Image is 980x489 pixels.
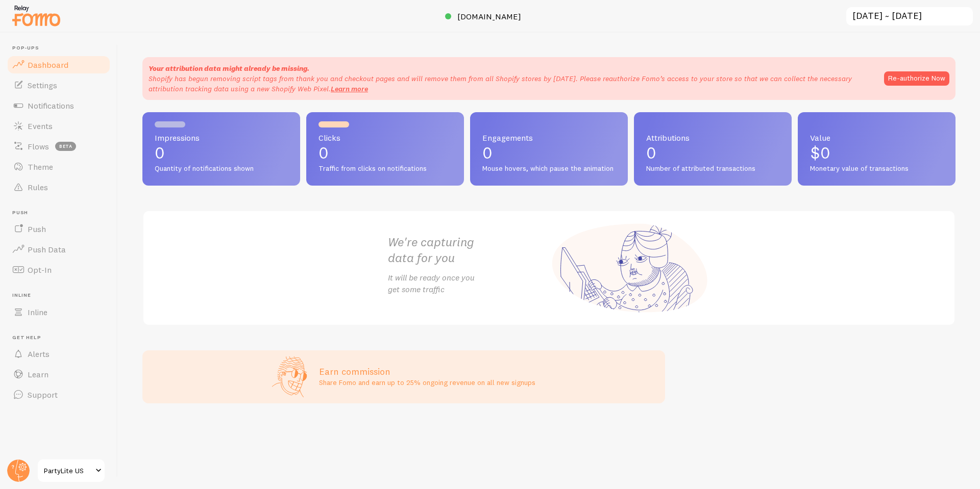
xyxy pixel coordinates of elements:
a: PartyLite US [37,458,106,483]
p: Shopify has begun removing script tags from thank you and checkout pages and will remove them fro... [149,73,874,94]
a: Support [6,384,111,405]
span: Dashboard [28,60,68,70]
a: Push [6,219,111,239]
span: Rules [28,182,48,192]
p: It will be ready once you get some traffic [388,272,549,295]
span: Mouse hovers, which pause the animation [482,164,616,173]
a: Learn more [331,84,368,93]
h2: We're capturing data for you [388,234,549,266]
span: Push Data [28,244,66,254]
span: Traffic from clicks on notifications [318,164,452,173]
span: Flows [28,141,49,151]
a: Flows beta [6,136,111,157]
span: Alerts [28,349,50,359]
span: Impressions [155,134,288,142]
h3: Earn commission [319,366,535,377]
span: Theme [28,162,53,172]
span: Engagements [482,134,616,142]
span: Support [28,390,58,400]
span: Clicks [318,134,452,142]
p: 0 [155,145,288,161]
span: Inline [12,292,111,299]
span: Learn [28,369,48,379]
strong: Your attribution data might already be missing. [149,64,309,73]
span: Opt-In [28,265,52,275]
span: Attributions [646,134,779,142]
a: Dashboard [6,55,111,75]
span: Settings [28,80,57,90]
span: Pop-ups [12,45,111,52]
span: Push [12,210,111,216]
span: Inline [28,307,47,317]
img: fomo-relay-logo-orange.svg [11,3,62,29]
a: Learn [6,364,111,384]
span: Number of attributed transactions [646,164,779,173]
a: Settings [6,75,111,95]
span: Monetary value of transactions [810,164,943,173]
a: Rules [6,177,111,197]
span: Push [28,224,46,234]
a: Opt-In [6,260,111,280]
p: Share Fomo and earn up to 25% ongoing revenue on all new signups [319,377,535,388]
span: $0 [810,143,830,163]
a: Notifications [6,95,111,116]
a: Theme [6,157,111,177]
p: 0 [318,145,452,161]
span: PartyLite US [44,465,92,477]
span: Quantity of notifications shown [155,164,288,173]
button: Re-authorize Now [884,71,949,86]
span: Value [810,134,943,142]
span: Events [28,121,53,131]
p: 0 [646,145,779,161]
a: Events [6,116,111,136]
a: Inline [6,302,111,322]
a: Alerts [6,344,111,364]
span: beta [55,142,76,151]
p: 0 [482,145,616,161]
span: Get Help [12,334,111,341]
a: Push Data [6,239,111,260]
span: Notifications [28,100,74,111]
